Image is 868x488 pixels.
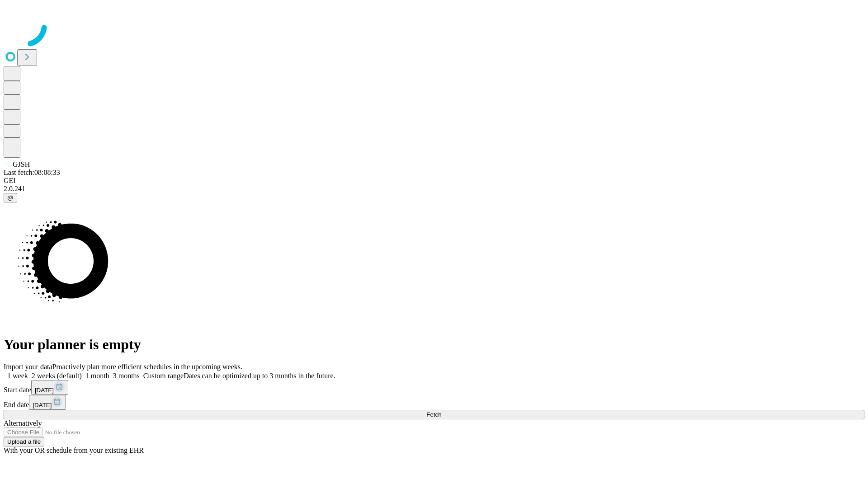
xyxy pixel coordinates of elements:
[4,177,864,185] div: GEI
[4,380,864,395] div: Start date
[52,363,242,371] span: Proactively plan more efficient schedules in the upcoming weeks.
[31,380,68,395] button: [DATE]
[7,372,28,380] span: 1 week
[184,372,335,380] span: Dates can be optimized up to 3 months in the future.
[4,419,42,427] span: Alternatively
[113,372,140,380] span: 3 months
[143,372,184,380] span: Custom range
[4,395,864,410] div: End date
[29,395,66,410] button: [DATE]
[4,446,144,454] span: With your OR schedule from your existing EHR
[7,194,14,201] span: @
[4,193,17,202] button: @
[4,185,864,193] div: 2.0.241
[426,411,441,418] span: Fetch
[4,169,60,176] span: Last fetch: 08:08:33
[4,410,864,419] button: Fetch
[4,363,52,371] span: Import your data
[4,336,864,353] h1: Your planner is empty
[85,372,109,380] span: 1 month
[33,402,52,408] span: [DATE]
[13,160,30,168] span: GJSH
[32,372,82,380] span: 2 weeks (default)
[4,437,44,446] button: Upload a file
[35,387,54,394] span: [DATE]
